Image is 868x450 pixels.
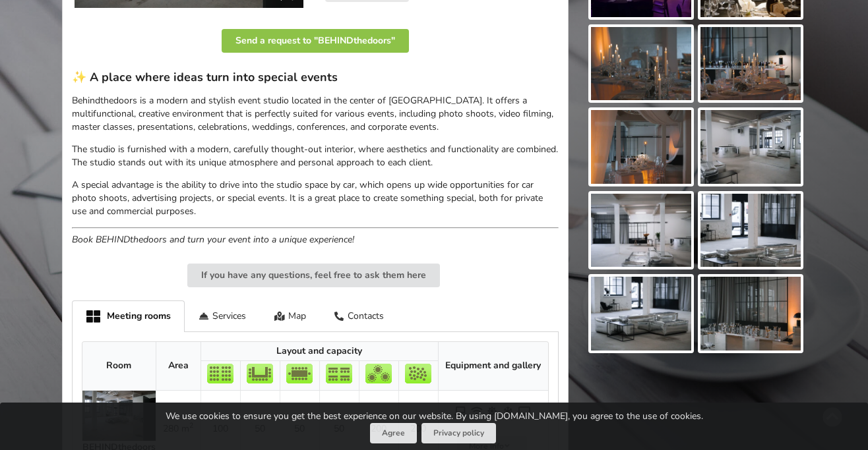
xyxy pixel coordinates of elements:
th: Room [82,342,156,391]
a: Privacy policy [421,423,496,443]
img: U-shape [247,364,273,383]
img: BEHINDthedoors | Riga | Event place - gallery picture [591,27,691,101]
img: BEHINDthedoors | Riga | Event place - gallery picture [700,110,801,184]
button: Send a request to "BEHINDthedoors" [222,29,409,53]
em: Book BEHINDthedoors and turn your event into a unique experience! [72,233,354,246]
button: If you have any questions, feel free to ask them here [187,264,440,287]
img: Banquet [365,364,392,383]
img: BEHINDthedoors | Riga | Event place - gallery picture [591,277,691,351]
p: A special advantage is the ability to drive into the studio space by car, which opens up wide opp... [72,179,559,218]
div: Contacts [320,300,398,331]
img: BEHINDthedoors | Riga | Event place - gallery picture [700,277,801,351]
th: Equipment and gallery [438,342,548,391]
th: Area [156,342,201,391]
img: Conference rooms | Riga | BEHINDthedoors | picture [82,391,156,441]
p: The studio is furnished with a modern, carefully thought-out interior, where aesthetics and funct... [72,143,559,169]
img: BEHINDthedoors | Riga | Event place - gallery picture [700,27,801,101]
img: Reception [405,364,431,383]
div: Map [260,300,320,331]
div: Meeting rooms [72,300,185,332]
h3: ✨ A place where ideas turn into special events [72,70,559,85]
button: Agree [370,423,417,443]
img: Theater [207,364,233,383]
th: Layout and capacity [201,342,438,361]
img: BEHINDthedoors | Riga | Event place - gallery picture [591,194,691,267]
img: BEHINDthedoors | Riga | Event place - gallery picture [700,194,801,267]
img: Classroom [326,364,352,383]
img: BEHINDthedoors | Riga | Event place - gallery picture [591,110,691,184]
p: Behindthedoors is a modern and stylish event studio located in the center of [GEOGRAPHIC_DATA]. I... [72,94,559,134]
div: Services [185,300,261,331]
img: Boardroom [286,364,313,383]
